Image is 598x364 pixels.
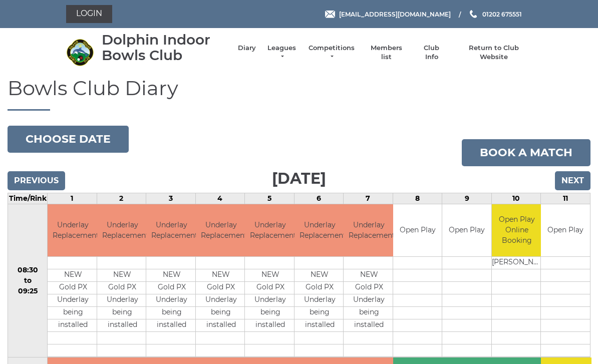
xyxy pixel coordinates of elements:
[48,204,98,257] td: Underlay Replacement
[97,204,148,257] td: Underlay Replacement
[344,319,394,332] td: installed
[238,44,256,53] a: Diary
[294,307,345,319] td: being
[196,269,246,282] td: NEW
[344,294,394,307] td: Underlay
[442,204,491,257] td: Open Play
[482,10,522,18] span: 01202 675551
[48,193,97,204] td: 1
[344,193,393,204] td: 7
[541,193,590,204] td: 11
[492,257,542,269] td: [PERSON_NAME]
[102,32,228,63] div: Dolphin Indoor Bowls Club
[456,44,532,62] a: Return to Club Website
[393,193,442,204] td: 8
[344,204,394,257] td: Underlay Replacement
[146,204,197,257] td: Underlay Replacement
[48,307,98,319] td: being
[555,171,590,190] input: Next
[245,294,295,307] td: Underlay
[417,44,446,62] a: Club Info
[308,44,356,62] a: Competitions
[97,269,148,282] td: NEW
[325,11,335,18] img: Email
[245,269,295,282] td: NEW
[393,204,442,257] td: Open Play
[8,171,65,190] input: Previous
[146,269,197,282] td: NEW
[344,282,394,294] td: Gold PX
[541,204,590,257] td: Open Play
[97,193,146,204] td: 2
[365,44,407,62] a: Members list
[8,193,48,204] td: Time/Rink
[66,5,112,23] a: Login
[442,193,492,204] td: 9
[294,193,344,204] td: 6
[146,282,197,294] td: Gold PX
[294,204,345,257] td: Underlay Replacement
[492,204,542,257] td: Open Play Online Booking
[245,307,295,319] td: being
[8,204,48,357] td: 08:30 to 09:25
[344,307,394,319] td: being
[245,319,295,332] td: installed
[146,319,197,332] td: installed
[266,44,297,62] a: Leagues
[97,319,148,332] td: installed
[146,193,196,204] td: 3
[97,307,148,319] td: being
[8,77,590,111] h1: Bowls Club Diary
[97,294,148,307] td: Underlay
[462,139,590,166] a: Book a match
[196,204,246,257] td: Underlay Replacement
[66,39,94,66] img: Dolphin Indoor Bowls Club
[48,294,98,307] td: Underlay
[196,282,246,294] td: Gold PX
[48,282,98,294] td: Gold PX
[325,10,451,19] a: Email [EMAIL_ADDRESS][DOMAIN_NAME]
[97,282,148,294] td: Gold PX
[196,307,246,319] td: being
[294,294,345,307] td: Underlay
[48,319,98,332] td: installed
[146,307,197,319] td: being
[491,193,541,204] td: 10
[294,319,345,332] td: installed
[245,282,295,294] td: Gold PX
[294,269,345,282] td: NEW
[245,193,294,204] td: 5
[470,10,477,18] img: Phone us
[245,204,295,257] td: Underlay Replacement
[8,126,129,153] button: Choose date
[339,10,451,18] span: [EMAIL_ADDRESS][DOMAIN_NAME]
[294,282,345,294] td: Gold PX
[344,269,394,282] td: NEW
[196,294,246,307] td: Underlay
[468,10,522,19] a: Phone us 01202 675551
[48,269,98,282] td: NEW
[146,294,197,307] td: Underlay
[196,319,246,332] td: installed
[195,193,245,204] td: 4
